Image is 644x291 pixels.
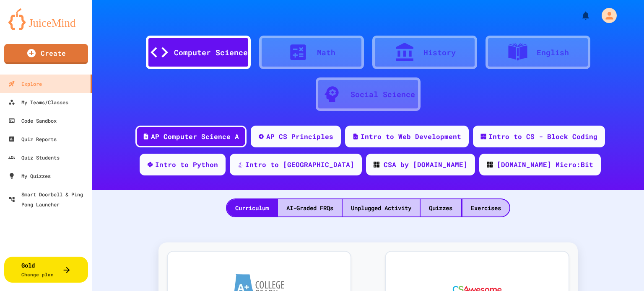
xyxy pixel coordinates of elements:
[151,131,239,142] div: AP Computer Science A
[361,131,461,142] div: Intro to Web Development
[155,160,218,170] div: Intro to Python
[4,257,88,283] button: GoldChange plan
[384,160,467,170] div: CSA by [DOMAIN_NAME]
[8,97,68,107] div: My Teams/Classes
[4,44,88,64] a: Create
[245,160,354,170] div: Intro to [GEOGRAPHIC_DATA]
[593,6,619,25] div: My Account
[421,199,461,216] div: Quizzes
[21,271,54,278] span: Change plan
[374,162,379,167] img: CODE_logo_RGB.png
[266,131,333,142] div: AP CS Principles
[21,261,54,278] div: Gold
[462,199,509,216] div: Exercises
[8,152,60,162] div: Quiz Students
[8,134,57,144] div: Quiz Reports
[565,8,593,23] div: My Notifications
[8,79,42,89] div: Explore
[8,8,84,30] img: logo-orange.svg
[8,116,57,126] div: Code Sandbox
[487,162,493,167] img: CODE_logo_RGB.png
[343,199,420,216] div: Unplugged Activity
[574,221,636,257] iframe: chat widget
[317,47,335,58] div: Math
[174,47,248,58] div: Computer Science
[8,189,89,209] div: Smart Doorbell & Ping Pong Launcher
[423,47,456,58] div: History
[609,258,636,283] iframe: chat widget
[278,199,342,216] div: AI-Graded FRQs
[488,131,597,142] div: Intro to CS - Block Coding
[537,47,569,58] div: English
[497,160,593,170] div: [DOMAIN_NAME] Micro:Bit
[227,199,277,216] div: Curriculum
[8,171,51,181] div: My Quizzes
[351,89,415,100] div: Social Science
